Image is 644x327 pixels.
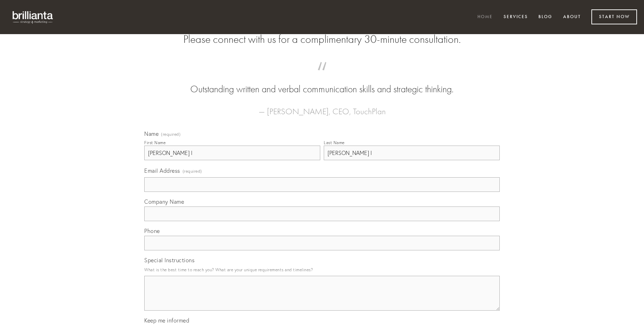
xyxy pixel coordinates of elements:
div: First Name [144,140,166,145]
span: Name [144,130,159,137]
a: Blog [534,11,557,23]
p: What is the best time to reach you? What are your unique requirements and timelines? [144,265,500,274]
blockquote: Outstanding written and verbal communication skills and strategic thinking. [155,69,489,96]
a: Home [473,11,497,23]
span: Keep me informed [144,317,189,324]
span: Company Name [144,198,184,205]
a: About [559,11,585,23]
span: Email Address [144,167,180,174]
span: Phone [144,227,160,234]
span: Special Instructions [144,257,194,264]
img: brillianta - research, strategy, marketing [7,7,59,27]
div: Last Name [324,140,345,145]
figcaption: — [PERSON_NAME], CEO, TouchPlan [155,96,489,118]
span: (required) [183,166,202,176]
a: Services [499,11,532,23]
span: (required) [161,132,181,137]
a: Start Now [591,9,637,24]
span: “ [155,69,489,83]
h2: Please connect with us for a complimentary 30-minute consultation. [144,33,500,46]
